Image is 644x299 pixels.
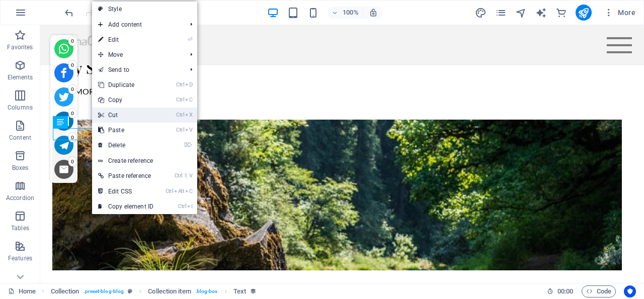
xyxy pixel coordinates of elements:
[176,81,184,88] i: Ctrl
[185,96,192,103] i: C
[176,127,184,133] i: Ctrl
[555,7,568,19] button: commerce
[63,7,75,19] button: undo
[92,123,159,138] a: CtrlVPaste
[176,96,184,103] i: Ctrl
[184,142,192,148] i: ⌦
[92,62,182,77] a: Send to
[92,108,159,123] a: CtrlXCut
[92,92,159,108] a: CtrlCCopy
[250,288,257,294] i: This element is bound to a collection
[515,7,527,19] button: navigator
[7,43,33,51] p: Favorites
[92,168,159,183] a: Ctrl⇧VPaste reference
[166,188,174,194] i: Ctrl
[92,153,197,168] a: Create reference
[547,285,574,297] h6: Session time
[195,285,218,297] span: . blog-box
[92,2,197,17] a: Style
[328,7,363,19] button: 100%
[576,5,592,21] button: publish
[600,5,639,21] button: More
[184,172,188,179] i: ⇧
[495,7,507,19] button: pages
[178,203,186,210] i: Ctrl
[475,7,487,19] i: Design (Ctrl+Alt+Y)
[515,7,527,19] i: Navigator
[11,224,29,232] p: Tables
[9,134,31,142] p: Content
[148,285,191,297] span: Click to select. Double-click to edit
[586,285,611,297] span: Code
[51,285,79,297] span: Click to select. Double-click to edit
[475,7,487,19] button: design
[8,104,33,112] p: Columns
[604,8,635,18] span: More
[8,73,33,81] p: Elements
[92,138,159,153] a: ⌦Delete
[175,172,183,179] i: Ctrl
[555,7,567,19] i: Commerce
[188,36,192,43] i: ⏎
[189,172,192,179] i: V
[84,285,124,297] span: . preset-blog-blog
[233,285,246,297] span: Click to select. Double-click to edit
[92,77,159,92] a: CtrlDDuplicate
[185,112,192,118] i: X
[128,288,132,294] i: This element is a customizable preset
[535,7,547,19] button: text_generator
[624,285,636,297] button: Usercentrics
[187,203,192,210] i: I
[51,285,257,297] nav: breadcrumb
[12,164,29,172] p: Boxes
[343,7,359,19] h6: 100%
[8,285,36,297] a: Click to cancel selection. Double-click to open Pages
[92,32,159,47] a: ⏎Edit
[578,7,589,19] i: Publish
[8,254,32,262] p: Features
[582,285,616,297] button: Code
[92,47,182,62] span: Move
[6,194,34,202] p: Accordion
[535,7,547,19] i: AI Writer
[63,7,75,19] i: Undo: Change link (Ctrl+Z)
[185,188,192,194] i: C
[565,287,566,295] span: :
[185,127,192,133] i: V
[557,285,573,297] span: 00 00
[185,81,192,88] i: D
[92,184,159,199] a: CtrlAltCEdit CSS
[92,199,159,214] a: CtrlICopy element ID
[174,188,184,194] i: Alt
[92,17,182,32] span: Add content
[176,112,184,118] i: Ctrl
